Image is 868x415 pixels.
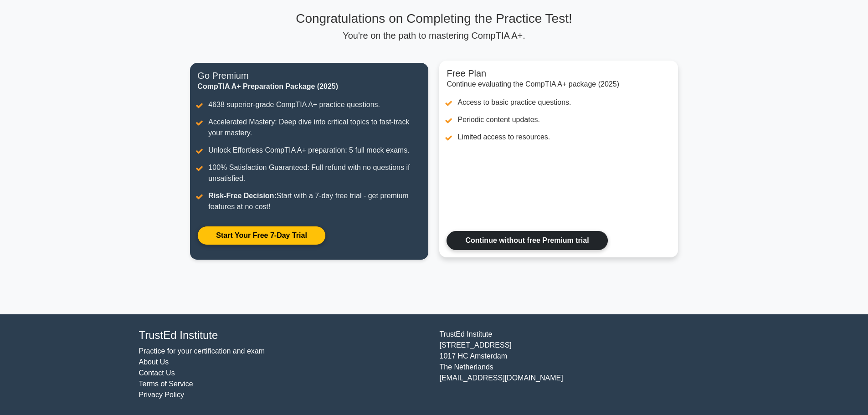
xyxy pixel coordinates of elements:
a: Practice for your certification and exam [139,347,265,355]
a: Terms of Service [139,380,193,388]
a: Start Your Free 7-Day Trial [197,226,325,245]
div: TrustEd Institute [STREET_ADDRESS] 1017 HC Amsterdam The Netherlands [EMAIL_ADDRESS][DOMAIN_NAME] [434,329,735,400]
a: About Us [139,358,169,366]
a: Continue without free Premium trial [447,231,607,250]
a: Contact Us [139,369,175,377]
h4: TrustEd Institute [139,329,429,342]
p: You're on the path to mastering CompTIA A+. [190,30,678,41]
a: Privacy Policy [139,391,185,399]
h3: Congratulations on Completing the Practice Test! [190,11,678,26]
